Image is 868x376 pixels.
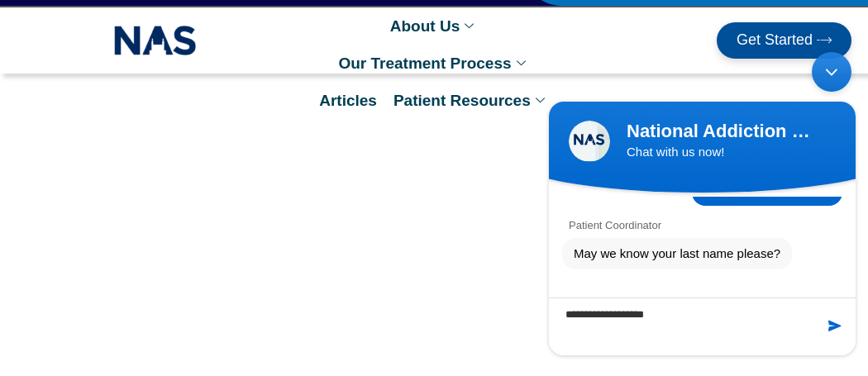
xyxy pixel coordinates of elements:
a: About Us [382,7,486,45]
a: Get Started [717,22,851,59]
span: Get Started [737,32,813,49]
a: Our Treatment Process [330,45,537,82]
a: Articles [311,82,385,119]
img: NAS_email_signature-removebg-preview.png [114,21,197,59]
a: Patient Resources [385,82,557,119]
iframe: SalesIQ Chatwindow [541,44,864,364]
